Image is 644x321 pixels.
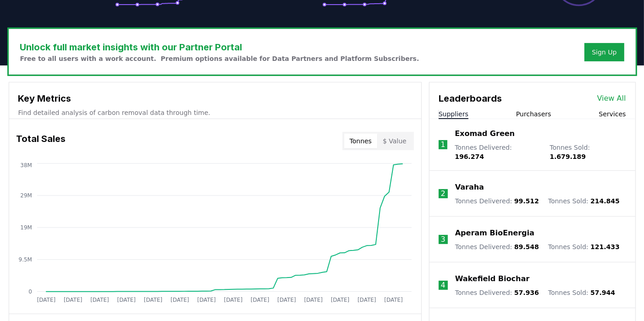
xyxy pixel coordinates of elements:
[455,143,540,161] p: Tonnes Delivered :
[377,134,412,148] button: $ Value
[117,297,136,303] tspan: [DATE]
[439,109,468,119] button: Suppliers
[514,289,539,296] span: 57.936
[455,273,529,284] a: Wakefield Biochar
[37,297,55,303] tspan: [DATE]
[441,234,446,245] p: 3
[171,297,189,303] tspan: [DATE]
[20,40,419,54] h3: Unlock full market insights with our Partner Portal
[20,192,32,199] tspan: 29M
[63,297,82,303] tspan: [DATE]
[18,108,412,117] p: Find detailed analysis of carbon removal data through time.
[90,297,109,303] tspan: [DATE]
[20,54,419,63] p: Free to all users with a work account. Premium options available for Data Partners and Platform S...
[17,132,66,150] h3: Total Sales
[455,242,539,251] p: Tonnes Delivered :
[592,48,616,57] a: Sign Up
[304,297,323,303] tspan: [DATE]
[344,134,377,148] button: Tonnes
[548,288,615,297] p: Tonnes Sold :
[331,297,350,303] tspan: [DATE]
[514,197,539,205] span: 99.512
[143,297,162,303] tspan: [DATE]
[18,92,412,105] h3: Key Metrics
[441,188,446,199] p: 2
[597,93,626,104] a: View All
[224,297,242,303] tspan: [DATE]
[455,182,484,193] a: Varaha
[20,224,32,231] tspan: 19M
[455,288,539,297] p: Tonnes Delivered :
[28,288,32,295] tspan: 0
[277,297,296,303] tspan: [DATE]
[599,109,626,119] button: Services
[358,297,376,303] tspan: [DATE]
[18,256,32,263] tspan: 9.5M
[455,228,534,239] a: Aperam BioEnergia
[590,243,620,250] span: 121.433
[455,128,515,139] a: Exomad Green
[550,153,586,160] span: 1.679.189
[251,297,270,303] tspan: [DATE]
[440,139,445,150] p: 1
[550,143,626,161] p: Tonnes Sold :
[197,297,216,303] tspan: [DATE]
[439,92,502,105] h3: Leaderboards
[514,243,539,250] span: 89.548
[548,196,620,206] p: Tonnes Sold :
[516,109,551,119] button: Purchasers
[584,43,624,61] button: Sign Up
[548,242,620,251] p: Tonnes Sold :
[20,162,32,169] tspan: 38M
[590,289,615,296] span: 57.944
[590,197,620,205] span: 214.845
[441,280,446,291] p: 4
[384,297,403,303] tspan: [DATE]
[455,153,484,160] span: 196.274
[455,196,539,206] p: Tonnes Delivered :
